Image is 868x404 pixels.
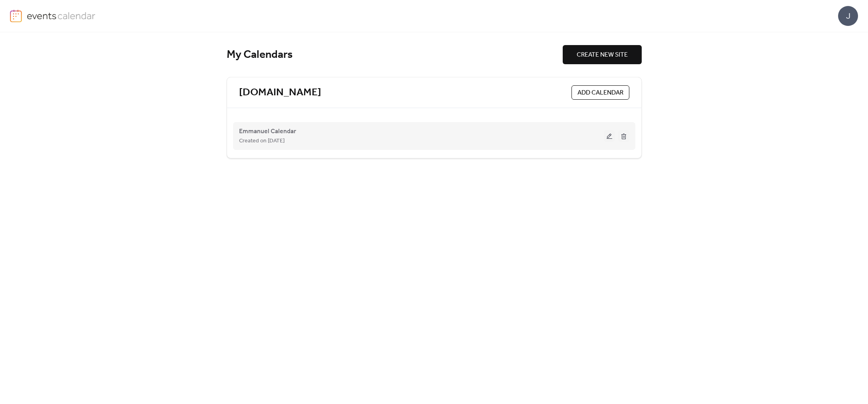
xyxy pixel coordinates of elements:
[10,10,22,22] img: logo
[239,127,296,136] span: Emmanuel Calendar
[239,86,321,99] a: [DOMAIN_NAME]
[571,85,629,100] button: ADD CALENDAR
[239,129,296,134] a: Emmanuel Calendar
[838,6,858,26] div: J
[577,88,623,98] span: ADD CALENDAR
[27,10,96,22] img: logo-type
[577,50,628,60] span: CREATE NEW SITE
[239,136,285,146] span: Created on [DATE]
[227,48,563,62] div: My Calendars
[563,45,642,64] button: CREATE NEW SITE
